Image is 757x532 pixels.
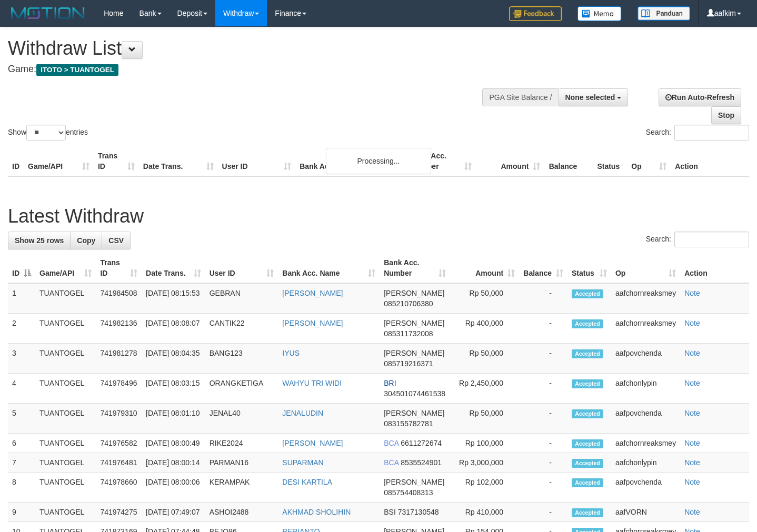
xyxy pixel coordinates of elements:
select: Showentries [26,125,66,140]
a: Note [684,349,700,357]
a: Note [684,458,700,467]
td: aafVORN [611,503,680,522]
td: - [519,503,567,522]
td: 741978496 [96,374,142,404]
td: aafchornreaksmey [611,283,680,314]
span: Show 25 rows [15,236,64,245]
td: 8 [8,473,35,503]
a: Stop [711,106,741,124]
a: JENALUDIN [282,409,323,417]
td: - [519,374,567,404]
label: Search: [646,125,749,140]
td: aafpovchenda [611,473,680,503]
span: BCA [384,439,399,447]
td: Rp 102,000 [450,473,519,503]
th: Amount [476,146,545,176]
a: Note [684,289,700,297]
td: [DATE] 08:04:35 [142,344,205,374]
span: Accepted [572,289,603,298]
td: TUANTOGEL [35,503,96,522]
td: KERAMPAK [205,473,278,503]
td: 741976481 [96,453,142,473]
td: 9 [8,503,35,522]
input: Search: [674,125,749,140]
a: Note [684,319,700,327]
td: TUANTOGEL [35,374,96,404]
th: Date Trans. [139,146,218,176]
td: [DATE] 08:03:15 [142,374,205,404]
span: BRI [384,379,396,387]
span: [PERSON_NAME] [384,289,444,297]
td: [DATE] 08:00:06 [142,473,205,503]
td: [DATE] 08:01:10 [142,404,205,434]
th: Action [680,253,749,283]
th: Bank Acc. Name: activate to sort column ascending [278,253,380,283]
td: 741976582 [96,434,142,453]
td: 741978660 [96,473,142,503]
td: [DATE] 08:15:53 [142,283,205,314]
th: Bank Acc. Name [295,146,406,176]
th: Bank Acc. Number [407,146,476,176]
th: ID: activate to sort column descending [8,253,35,283]
th: Game/API: activate to sort column ascending [35,253,96,283]
img: Button%20Memo.svg [577,6,622,21]
td: CANTIK22 [205,314,278,344]
td: - [519,314,567,344]
a: Run Auto-Refresh [659,88,741,106]
span: [PERSON_NAME] [384,409,444,417]
td: Rp 50,000 [450,283,519,314]
td: 741981278 [96,344,142,374]
th: Amount: activate to sort column ascending [450,253,519,283]
td: aafchonlypin [611,374,680,404]
span: Copy 6611272674 to clipboard [401,439,442,447]
a: [PERSON_NAME] [282,289,343,297]
a: DESI KARTILA [282,478,332,486]
td: 2 [8,314,35,344]
span: Accepted [572,459,603,468]
td: - [519,404,567,434]
td: - [519,283,567,314]
td: Rp 3,000,000 [450,453,519,473]
th: Game/API [24,146,94,176]
td: TUANTOGEL [35,473,96,503]
td: 741982136 [96,314,142,344]
span: Copy 7317130548 to clipboard [398,508,439,516]
td: 741979310 [96,404,142,434]
span: Copy 304501074461538 to clipboard [384,389,445,398]
td: Rp 410,000 [450,503,519,522]
h1: Latest Withdraw [8,206,749,227]
span: Accepted [572,379,603,388]
a: SUPARMAN [282,458,323,467]
td: 3 [8,344,35,374]
td: 7 [8,453,35,473]
a: [PERSON_NAME] [282,319,343,327]
span: None selected [565,93,615,102]
th: Status [593,146,627,176]
label: Search: [646,232,749,247]
td: 5 [8,404,35,434]
td: Rp 2,450,000 [450,374,519,404]
td: 4 [8,374,35,404]
a: Note [684,439,700,447]
a: IYUS [282,349,300,357]
span: BSI [384,508,396,516]
td: [DATE] 08:00:14 [142,453,205,473]
a: Note [684,478,700,486]
td: aafpovchenda [611,344,680,374]
td: JENAL40 [205,404,278,434]
td: ORANGKETIGA [205,374,278,404]
td: RIKE2024 [205,434,278,453]
a: Show 25 rows [8,232,71,249]
td: aafchornreaksmey [611,434,680,453]
span: CSV [108,236,124,245]
span: Accepted [572,478,603,487]
span: Accepted [572,439,603,448]
td: [DATE] 08:08:07 [142,314,205,344]
h4: Game: [8,64,494,75]
td: TUANTOGEL [35,283,96,314]
td: PARMAN16 [205,453,278,473]
a: Note [684,379,700,387]
td: [DATE] 07:49:07 [142,503,205,522]
img: MOTION_logo.png [8,5,88,21]
th: Balance [544,146,593,176]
